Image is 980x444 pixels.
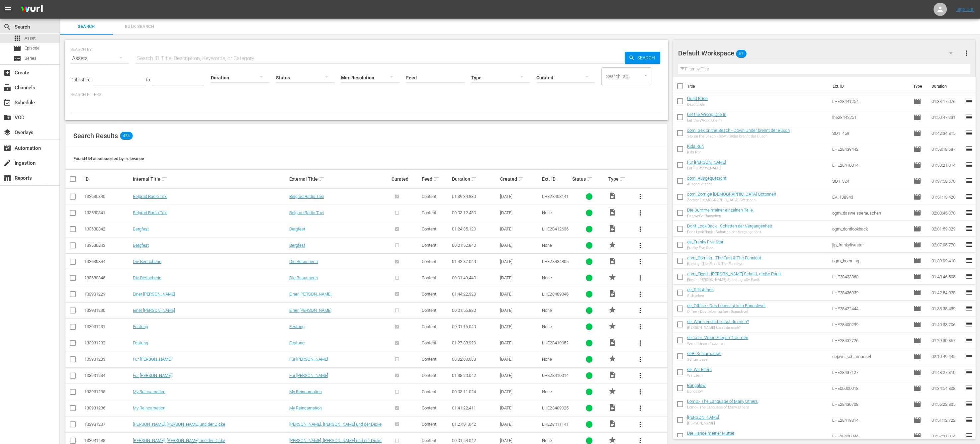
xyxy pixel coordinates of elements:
[625,52,660,64] button: Search
[452,226,498,231] div: 01:24:35.120
[500,292,540,297] div: [DATE]
[913,145,921,153] span: Episode
[965,336,973,344] span: reorder
[687,287,714,292] a: de_Stillstehen
[929,332,965,348] td: 01:29:30.367
[636,241,644,249] span: more_vert
[687,176,726,181] a: com_Ausgequetscht
[3,69,11,77] span: Create
[636,209,644,217] span: more_vert
[687,357,721,362] div: Schlamassel
[632,221,648,237] button: more_vert
[422,308,436,313] span: Content
[632,400,648,416] button: more_vert
[3,129,11,136] span: Overlays
[73,132,118,140] span: Search Results
[392,176,420,182] div: Curated
[687,77,829,96] th: Title
[422,340,436,345] span: Content
[608,192,616,200] span: Video
[687,271,781,276] a: com_Fixed - [PERSON_NAME] Schnitt, große Panik
[965,320,973,328] span: reorder
[16,2,48,17] img: ans4CAIJ8jUAAAAAAAAAAAAAAAAAAAAAAAAgQb4GAAAAAAAAAAAAAAAAAAAAAAAAJMjXAAAAAAAAAAAAAAAAAAAAAAAAgAT5G...
[687,341,748,346] div: Wenn Fliegen Träumen
[84,357,131,362] div: 133931233
[830,316,911,332] td: LHE28400299
[687,415,719,420] a: [PERSON_NAME]
[965,193,973,201] span: reorder
[542,226,568,231] span: LHE28412636
[965,129,973,137] span: reorder
[687,319,749,324] a: de_Wann endlich küsst du mich?
[161,176,167,182] span: sort
[929,189,965,205] td: 01:51:13.420
[133,275,161,280] a: Die Besucherin
[25,35,36,42] span: Asset
[452,308,498,313] div: 00:01:55.880
[687,160,726,165] a: Für [PERSON_NAME]
[929,125,965,141] td: 01:42:34.815
[452,243,498,248] div: 00:01:52.840
[636,193,644,201] span: more_vert
[687,246,723,250] div: Franky Five Star
[133,226,149,231] a: Bergfest
[117,23,162,31] span: Bulk Search
[632,205,648,221] button: more_vert
[687,255,761,260] a: com_Börning - The Fast & The Funniest
[518,176,524,182] span: sort
[133,259,161,264] a: Die Besucherin
[632,286,648,302] button: more_vert
[289,175,390,183] div: External Title
[500,259,540,264] div: [DATE]
[632,351,648,367] button: more_vert
[965,304,973,312] span: reorder
[687,96,708,101] a: Dead Bride
[452,292,498,297] div: 01:44:22.320
[608,273,616,281] span: PROMO
[542,176,570,182] div: Ext. ID
[84,194,131,199] div: 133630840
[962,49,970,57] span: more_vert
[687,112,726,117] a: Let the Wrong One In
[913,273,921,281] span: Episode
[500,210,540,215] div: [DATE]
[913,289,921,297] span: Episode
[830,332,911,348] td: LHE28432726
[687,150,704,154] div: Kids Run
[632,384,648,400] button: more_vert
[929,109,965,125] td: 01:50:47.231
[636,420,644,428] span: more_vert
[608,175,631,183] div: Type
[608,290,616,298] span: Video
[929,221,965,237] td: 02:01:59.329
[678,44,959,62] div: Default Workspace
[452,259,498,264] div: 01:43:37.040
[687,144,704,149] a: Kids Run
[422,210,436,215] span: Content
[687,399,758,404] a: Lomo - The Language of Many Others
[687,134,790,138] div: Sex on the Beach - Down Under brennt der Busch
[965,352,973,360] span: reorder
[830,253,911,269] td: ogm_boerning
[965,161,973,169] span: reorder
[84,324,131,329] div: 133931231
[3,144,11,152] span: Automation
[643,72,649,78] button: Open
[687,335,748,340] a: de_com_Wenn Fliegen Träumen
[422,292,436,297] span: Content
[687,166,726,170] div: Für [PERSON_NAME]
[687,239,723,244] a: de_Franky Five Star
[422,243,436,248] span: Content
[636,355,644,363] span: more_vert
[929,348,965,364] td: 02:10:49.445
[133,405,165,410] a: My Reincarnation
[542,340,568,345] span: LHE28410052
[608,371,616,379] span: Video
[608,338,616,346] span: Video
[830,301,911,316] td: LHE28422444
[500,175,540,183] div: Created
[913,225,921,233] span: Episode
[84,226,131,231] div: 133630842
[452,194,498,199] div: 01:39:34.880
[133,357,172,362] a: Für [PERSON_NAME]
